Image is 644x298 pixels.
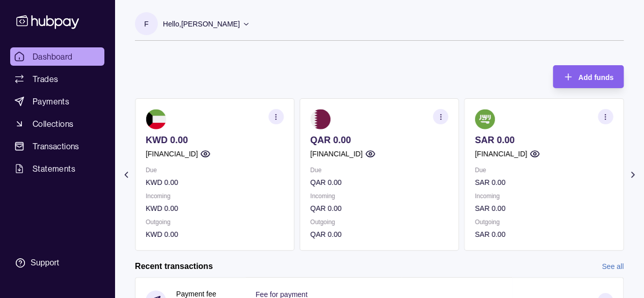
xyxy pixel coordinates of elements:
p: KWD 0.00 [146,229,284,240]
div: Support [31,257,59,268]
img: sa [475,109,495,129]
p: QAR 0.00 [310,177,448,188]
span: Collections [33,118,73,130]
span: Statements [33,162,75,175]
a: Statements [10,159,104,178]
a: Transactions [10,137,104,155]
p: QAR 0.00 [310,203,448,214]
p: F [144,18,149,30]
span: Dashboard [33,50,73,63]
p: Due [146,165,284,176]
p: SAR 0.00 [475,203,613,214]
img: kw [146,109,166,129]
p: QAR 0.00 [310,134,448,146]
p: [FINANCIAL_ID] [146,148,198,159]
a: See all [602,261,624,272]
p: Hello, [PERSON_NAME] [163,18,240,30]
h2: Recent transactions [135,261,213,272]
p: SAR 0.00 [475,229,613,240]
p: Outgoing [475,216,613,228]
p: Incoming [310,191,448,202]
p: [FINANCIAL_ID] [475,148,527,159]
span: Trades [33,73,58,85]
p: [FINANCIAL_ID] [310,148,362,159]
p: Due [475,165,613,176]
p: SAR 0.00 [475,134,613,146]
p: Incoming [146,191,284,202]
p: Incoming [475,191,613,202]
p: KWD 0.00 [146,203,284,214]
p: SAR 0.00 [475,177,613,188]
button: Add funds [553,65,624,88]
a: Collections [10,115,104,133]
a: Payments [10,92,104,111]
p: Due [310,165,448,176]
p: KWD 0.00 [146,134,284,146]
span: Payments [33,95,69,107]
a: Dashboard [10,47,104,66]
p: Outgoing [310,216,448,228]
span: Transactions [33,140,79,152]
span: Add funds [578,73,613,82]
p: KWD 0.00 [146,177,284,188]
p: Outgoing [146,216,284,228]
a: Trades [10,70,104,88]
p: QAR 0.00 [310,229,448,240]
a: Support [10,252,104,274]
img: qa [310,109,330,129]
